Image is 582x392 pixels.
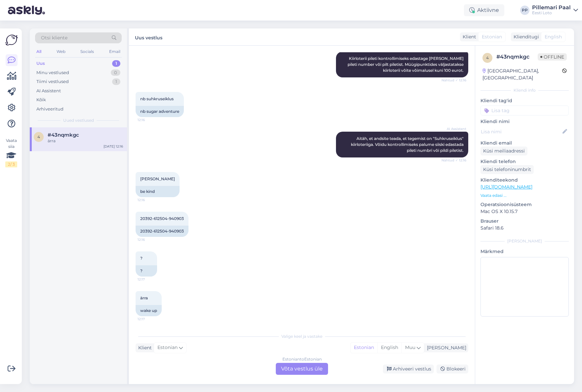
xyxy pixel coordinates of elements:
[276,363,328,375] div: Võta vestlus üle
[36,60,45,67] div: Uus
[480,177,569,184] p: Klienditeekond
[138,277,162,282] span: 12:17
[348,56,465,73] span: Kiirloterii pileti kontrollimiseks edastage [PERSON_NAME] pileti number või pilt piletist. Müügip...
[136,333,468,339] div: Valige keel ja vastake
[36,88,61,94] div: AI Assistent
[5,34,18,46] img: Askly Logo
[136,344,152,351] div: Klient
[111,69,120,76] div: 0
[140,176,175,181] span: [PERSON_NAME]
[480,165,534,174] div: Küsi telefoninumbrit
[538,53,567,61] span: Offline
[441,158,466,163] span: Nähtud ✓ 12:16
[5,138,17,167] div: Vaata siia
[37,134,40,139] span: 4
[79,47,95,56] div: Socials
[136,106,184,117] div: nb sugar adventure
[441,78,466,83] span: Nähtud ✓ 12:16
[480,147,527,155] div: Küsi meiliaadressi
[136,265,157,277] div: ?
[481,128,561,135] input: Lisa nimi
[482,33,502,40] span: Estonian
[63,117,94,123] span: Uued vestlused
[545,33,562,40] span: English
[36,106,63,112] div: Arhiveeritud
[138,197,162,202] span: 12:16
[496,53,538,61] div: # 43nqmkgc
[482,67,562,81] div: [GEOGRAPHIC_DATA], [GEOGRAPHIC_DATA]
[5,161,17,167] div: 2 / 3
[138,317,162,322] span: 12:17
[532,5,571,10] div: Pillemari Paal
[480,238,569,244] div: [PERSON_NAME]
[532,10,571,16] div: Eesti Loto
[480,87,569,93] div: Kliendi info
[112,60,120,67] div: 1
[157,344,178,351] span: Estonian
[41,34,67,41] span: Otsi kliente
[480,248,569,255] p: Märkmed
[136,186,180,197] div: be kind
[480,106,569,115] input: Lisa tag
[436,365,468,373] div: Blokeeri
[486,55,489,60] span: 4
[140,216,184,221] span: 20392-612504-940903
[405,344,415,350] span: Muu
[108,47,122,56] div: Email
[480,193,569,198] p: Vaata edasi ...
[55,47,67,56] div: Web
[383,365,434,373] div: Arhiveeri vestlus
[511,33,539,40] div: Klienditugi
[136,305,162,316] div: wake up
[480,201,569,208] p: Operatsioonisüsteem
[104,144,123,149] div: [DATE] 12:16
[480,208,569,215] p: Mac OS X 10.15.7
[36,97,46,103] div: Kõik
[35,47,43,56] div: All
[351,343,377,353] div: Estonian
[112,78,120,85] div: 1
[460,33,476,40] div: Klient
[36,78,69,85] div: Tiimi vestlused
[480,225,569,232] p: Safari 18.6
[138,237,162,242] span: 12:16
[480,218,569,225] p: Brauser
[140,256,143,261] span: ?
[480,97,569,104] p: Kliendi tag'id
[480,158,569,165] p: Kliendi telefon
[140,96,174,101] span: nb suhkruseiklus
[464,4,504,16] div: Aktiivne
[377,343,401,353] div: English
[140,295,148,300] span: ärra
[135,32,162,41] label: Uus vestlus
[532,5,578,16] a: Pillemari PaalEesti Loto
[480,184,532,190] a: [URL][DOMAIN_NAME]
[48,138,123,144] div: ärra
[48,132,79,138] span: #43nqmkgc
[480,140,569,147] p: Kliendi email
[424,344,466,351] div: [PERSON_NAME]
[36,69,69,76] div: Minu vestlused
[520,6,529,15] div: PP
[480,118,569,125] p: Kliendi nimi
[136,226,188,237] div: 20392-612504-940903
[282,356,322,362] div: Estonian to Estonian
[138,117,162,122] span: 12:16
[351,136,465,153] span: Aitäh, et andsite teada, et tegemist on "Suhkruseiklus" kiirloteriiga. Võidu kontrollimiseks palu...
[441,126,466,131] span: AI Assistent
